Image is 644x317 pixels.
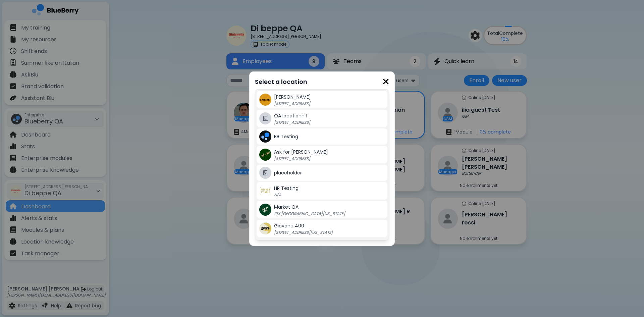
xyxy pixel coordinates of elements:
[259,130,271,143] img: company thumbnail
[274,112,307,119] span: QA locationn 1
[274,185,299,192] span: HR Testing
[382,77,389,86] img: close icon
[259,185,271,197] img: company thumbnail
[259,149,271,161] img: company thumbnail
[274,230,358,235] p: [STREET_ADDRESS][US_STATE]
[274,222,304,229] span: Giovane 400
[274,133,298,140] span: BB Testing
[274,169,302,176] span: placeholder
[259,222,271,234] img: company thumbnail
[255,77,389,87] p: Select a location
[274,192,358,198] p: N/A
[274,120,358,125] p: [STREET_ADDRESS]
[274,149,328,155] span: Ask for [PERSON_NAME]
[274,204,299,210] span: Market QA
[274,211,358,216] p: 213 [GEOGRAPHIC_DATA][US_STATE]
[259,94,271,106] img: company thumbnail
[274,156,358,161] p: [STREET_ADDRESS]
[274,101,358,106] p: [STREET_ADDRESS]
[259,204,271,216] img: company thumbnail
[274,94,311,100] span: [PERSON_NAME]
